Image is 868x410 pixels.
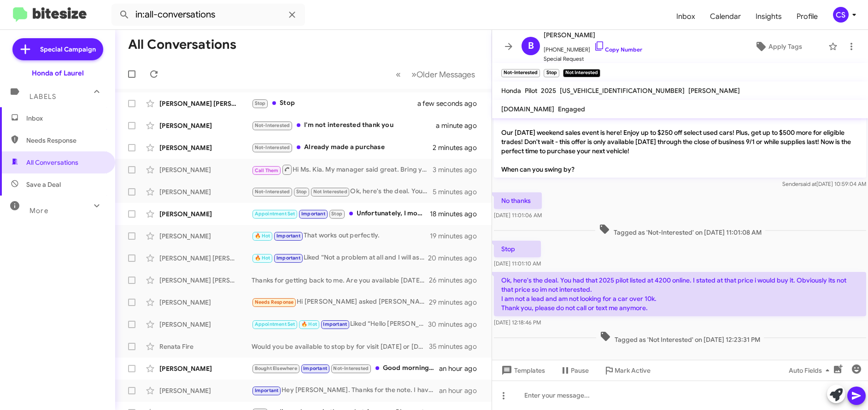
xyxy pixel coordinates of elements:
[252,385,439,396] div: Hey [PERSON_NAME]. Thanks for the note. I have put off buying anything until the spring at the ea...
[406,65,481,84] button: Next
[276,255,300,261] span: Important
[255,100,266,106] span: Stop
[594,46,642,53] a: Copy Number
[429,254,484,263] div: 20 minutes ago
[439,386,484,395] div: an hour ago
[159,342,252,351] div: Renata Fire
[768,38,802,55] span: Apply Tags
[32,69,84,78] div: Honda of Laurel
[255,233,270,239] span: 🔥 Hot
[26,158,78,167] span: All Conversations
[323,321,347,327] span: Important
[748,3,789,30] span: Insights
[159,364,252,373] div: [PERSON_NAME]
[544,69,559,77] small: Stop
[159,99,252,108] div: [PERSON_NAME] [PERSON_NAME]
[255,211,295,217] span: Appointment Set
[501,87,521,95] span: Honda
[159,231,252,241] div: [PERSON_NAME]
[252,164,433,175] div: Hi Ms. Kia. My manager said great. Bring your quote with you. He wants to get rid of this car. He...
[159,187,252,196] div: [PERSON_NAME]
[439,364,484,373] div: an hour ago
[390,65,406,84] button: Previous
[552,362,596,379] button: Pause
[255,122,290,128] span: Not-Interested
[252,297,429,307] div: Hi [PERSON_NAME] asked [PERSON_NAME] if he can provide me with a quote for the Prologue lease to ...
[688,87,740,95] span: [PERSON_NAME]
[303,365,327,371] span: Important
[433,143,484,152] div: 2 minutes ago
[544,40,642,54] span: [PHONE_NUMBER]
[782,180,866,187] span: Sender [DATE] 10:59:04 AM
[252,276,429,285] div: Thanks for getting back to me. Are you available [DATE] by chance?
[430,231,484,241] div: 19 minutes ago
[494,272,866,316] p: Ok, here's the deal. You had that 2025 pilot listed at 4200 online. I stated at that price i woul...
[391,65,481,84] nav: Page navigation example
[544,29,642,40] span: [PERSON_NAME]
[111,4,305,26] input: Search
[558,105,585,113] span: Engaged
[433,165,484,174] div: 3 minutes ago
[703,3,748,30] span: Calendar
[501,69,540,77] small: Not-Interested
[159,276,252,285] div: [PERSON_NAME] [PERSON_NAME]
[528,39,534,53] span: B
[494,212,542,219] span: [DATE] 11:01:06 AM
[732,38,824,55] button: Apply Tags
[252,98,429,109] div: Stop
[255,189,290,195] span: Not-Interested
[331,211,342,217] span: Stop
[26,114,105,123] span: Inbox
[159,254,252,263] div: [PERSON_NAME] [PERSON_NAME]
[544,54,642,64] span: Special Request
[159,209,252,219] div: [PERSON_NAME]
[26,180,61,189] span: Save a Deal
[255,167,279,173] span: Call Them
[128,37,236,52] h1: All Conversations
[416,69,475,80] span: Older Messages
[301,321,317,327] span: 🔥 Hot
[255,387,279,393] span: Important
[596,362,658,379] button: Mark Active
[429,298,484,307] div: 29 minutes ago
[781,362,840,379] button: Auto Fields
[541,87,556,95] span: 2025
[669,3,703,30] a: Inbox
[26,136,105,145] span: Needs Response
[433,187,484,196] div: 5 minutes ago
[252,363,439,374] div: Good morning [PERSON_NAME] – – thank you but I bought a Dodge truck a month ago
[255,144,290,150] span: Not-Interested
[825,7,858,23] button: CS
[501,105,554,113] span: [DOMAIN_NAME]
[396,69,401,80] span: «
[252,120,436,131] div: I'm not interested thank you
[252,342,429,351] div: Would you be available to stop by for visit [DATE] or [DATE]?
[159,143,252,152] div: [PERSON_NAME]
[499,362,545,379] span: Templates
[252,208,430,219] div: Unfortunately, I moved out of the [GEOGRAPHIC_DATA]. Please unsubscribe my number from your list....
[40,45,96,54] span: Special Campaign
[301,211,325,217] span: Important
[560,87,685,95] span: [US_VEHICLE_IDENTIFICATION_NUMBER]
[571,362,589,379] span: Pause
[252,253,429,263] div: Liked “Not a problem at all and I will ask for her assistance to this right away”
[789,3,825,30] a: Profile
[429,320,484,329] div: 30 minutes ago
[494,241,541,257] p: Stop
[436,121,484,130] div: a minute ago
[159,298,252,307] div: [PERSON_NAME]
[159,320,252,329] div: [PERSON_NAME]
[563,69,600,77] small: Not Interested
[411,69,416,80] span: »
[252,142,433,153] div: Already made a purchase
[333,365,369,371] span: Not-Interested
[252,319,429,329] div: Liked “Hello [PERSON_NAME]. At the moment we don't have a release date for the Prelude as of yet....
[494,192,542,209] p: No thanks
[596,331,764,344] span: Tagged as 'Not Interested' on [DATE] 12:23:31 PM
[12,38,103,60] a: Special Campaign
[429,99,484,108] div: a few seconds ago
[525,87,537,95] span: Pilot
[159,121,252,130] div: [PERSON_NAME]
[255,321,295,327] span: Appointment Set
